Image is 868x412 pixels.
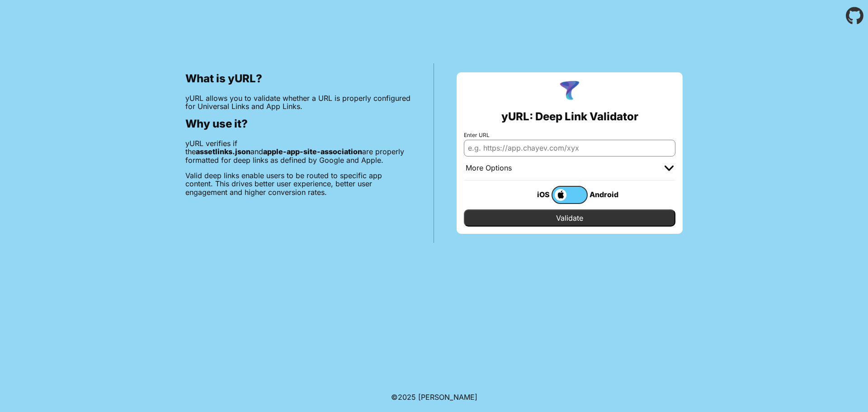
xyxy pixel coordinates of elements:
[418,393,477,402] a: Michael Ibragimchayev's Personal Site
[464,140,675,156] input: e.g. https://app.chayev.com/xyx
[665,166,674,171] img: chevron
[185,94,411,111] p: yURL allows you to validate whether a URL is properly configured for Universal Links and App Links.
[185,72,411,85] h2: What is yURL?
[558,80,581,103] img: yURL Logo
[185,118,411,130] h2: Why use it?
[185,139,411,164] p: yURL verifies if the and are properly formatted for deep links as defined by Google and Apple.
[196,147,250,156] b: assetlinks.json
[185,171,411,196] p: Valid deep links enable users to be routed to specific app content. This drives better user exper...
[588,189,624,200] div: Android
[466,164,512,173] div: More Options
[464,209,675,227] input: Validate
[501,110,638,123] h2: yURL: Deep Link Validator
[263,147,362,156] b: apple-app-site-association
[398,393,416,402] span: 2025
[464,132,675,138] label: Enter URL
[515,189,552,200] div: iOS
[391,382,477,412] footer: ©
